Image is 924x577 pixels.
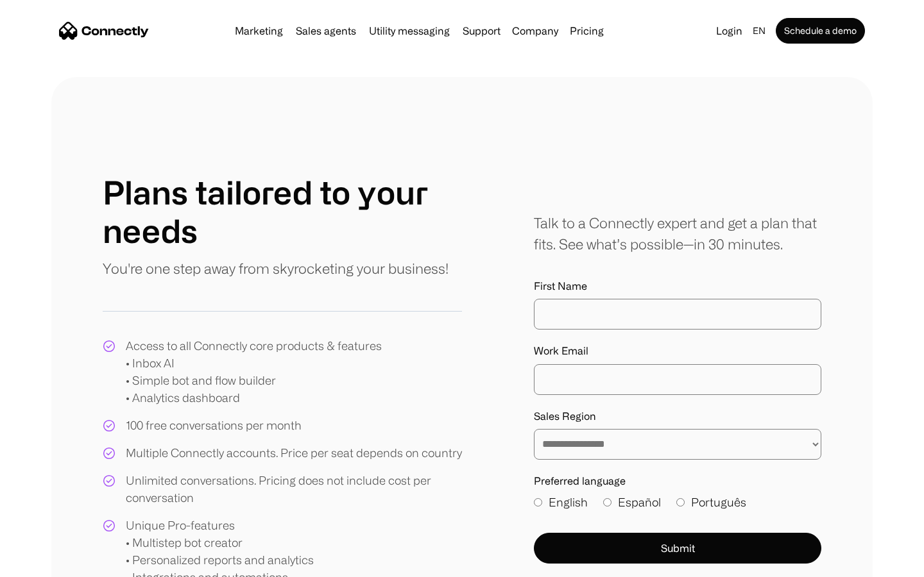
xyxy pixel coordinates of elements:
a: Marketing [230,26,288,36]
aside: Language selected: English [13,553,77,573]
button: Submit [534,533,821,564]
a: Login [711,22,748,40]
label: Work Email [534,345,821,357]
ul: Language list [26,555,77,573]
label: First Name [534,280,821,292]
div: 100 free conversations per month [126,417,302,434]
a: Support [458,26,506,36]
a: Pricing [565,26,609,36]
input: Português [676,498,685,506]
p: You're one step away from skyrocketing your business! [103,258,449,279]
input: Español [603,498,612,506]
label: Preferred language [534,475,821,487]
h1: Plans tailored to your needs [103,173,462,250]
label: Português [676,494,746,511]
div: Access to all Connectly core products & features • Inbox AI • Simple bot and flow builder • Analy... [126,337,382,406]
label: Español [603,494,661,511]
label: Sales Region [534,410,821,422]
a: Utility messaging [364,26,455,36]
div: Multiple Connectly accounts. Price per seat depends on country [126,444,462,462]
div: Company [512,22,558,40]
a: Sales agents [291,26,361,36]
div: en [753,22,766,40]
div: Unlimited conversations. Pricing does not include cost per conversation [126,472,462,506]
div: Talk to a Connectly expert and get a plan that fits. See what’s possible—in 30 minutes. [534,212,821,255]
label: English [534,494,588,511]
input: English [534,498,542,506]
a: Schedule a demo [776,18,865,44]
